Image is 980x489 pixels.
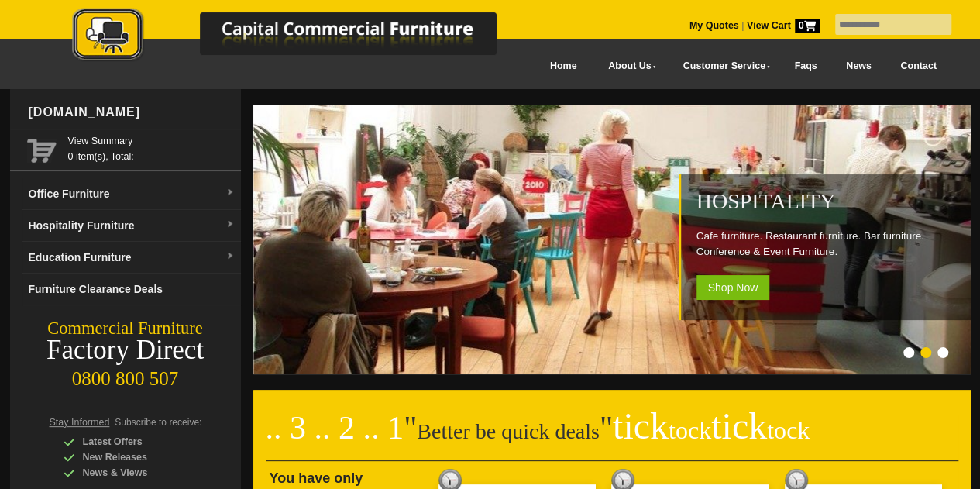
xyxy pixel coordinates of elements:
[10,360,241,390] div: 0800 800 507
[10,339,241,361] div: Factory Direct
[225,252,235,261] img: dropdown
[747,20,820,31] strong: View Cart
[253,366,974,377] a: Hospitality Cafe furniture. Restaurant furniture. Bar furniture. Conference & Event Furniture. Sh...
[68,133,235,162] span: 0 item(s), Total:
[767,416,810,444] span: tock
[780,49,832,84] a: Faqs
[68,133,235,149] a: View Summary
[29,8,572,64] img: Capital Commercial Furniture Logo
[115,417,201,428] span: Subscribe to receive:
[920,347,931,358] li: Page dot 2
[795,19,820,33] span: 0
[831,49,885,84] a: News
[689,20,739,31] a: My Quotes
[64,434,211,449] div: Latest Offers
[22,242,241,274] a: Education Furnituredropdown
[696,190,963,213] h2: Hospitality
[591,49,665,84] a: About Us
[50,417,110,428] span: Stay Informed
[937,347,948,358] li: Page dot 3
[64,465,211,480] div: News & Views
[696,229,963,260] p: Cafe furniture. Restaurant furniture. Bar furniture. Conference & Event Furniture.
[885,49,951,84] a: Contact
[253,105,974,374] img: Hospitality
[404,410,417,446] span: "
[696,275,770,300] span: Shop Now
[22,274,241,305] a: Furniture Clearance Deals
[266,410,404,446] span: .. 3 .. 2 .. 1
[225,220,235,229] img: dropdown
[270,470,363,486] span: You have only
[903,347,914,358] li: Page dot 1
[669,416,711,444] span: tock
[64,449,211,465] div: New Releases
[29,8,572,69] a: Capital Commercial Furniture Logo
[744,20,819,31] a: View Cart0
[665,49,779,84] a: Customer Service
[22,210,241,242] a: Hospitality Furnituredropdown
[613,405,810,446] span: tick tick
[10,318,241,339] div: Commercial Furniture
[600,410,810,446] span: "
[225,188,235,198] img: dropdown
[22,89,241,136] div: [DOMAIN_NAME]
[22,178,241,210] a: Office Furnituredropdown
[266,415,958,461] h2: Better be quick deals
